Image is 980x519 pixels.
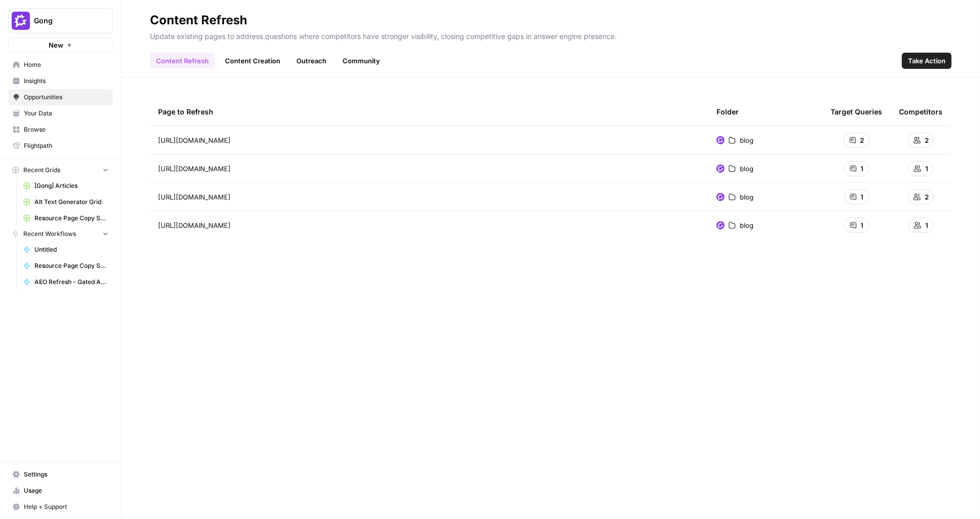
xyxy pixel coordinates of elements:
span: 1 [925,164,928,174]
a: Outreach [290,53,332,69]
span: 2 [925,135,929,145]
a: Content Refresh [150,53,215,69]
span: 1 [861,192,864,202]
div: Content Refresh [150,12,247,28]
img: w6cjb6u2gvpdnjw72qw8i2q5f3eb [717,136,725,144]
span: Alt Text Generator Grid [34,197,108,207]
button: Workspace: Gong [8,8,113,33]
button: New [8,37,113,53]
span: 2 [860,135,864,145]
div: Competitors [899,98,943,126]
span: 1 [861,220,864,230]
span: blog [740,135,753,145]
span: blog [740,220,753,230]
a: [Gong] Articles [19,178,113,194]
span: Insights [24,76,108,86]
button: Recent Workflows [8,226,113,242]
button: Recent Grids [8,163,113,178]
span: [URL][DOMAIN_NAME] [158,164,231,174]
div: Folder [717,98,739,126]
span: Flightpath [24,141,108,150]
span: Take Action [908,56,946,66]
a: Resource Page Copy Scrape Grid [19,210,113,226]
span: 1 [925,220,928,230]
span: [Gong] Articles [34,181,108,190]
a: Alt Text Generator Grid [19,194,113,210]
a: Your Data [8,105,113,122]
span: [URL][DOMAIN_NAME] [158,135,231,145]
span: Your Data [24,109,108,118]
a: Untitled [19,242,113,258]
a: Settings [8,466,113,483]
span: 1 [861,164,864,174]
span: New [49,40,63,50]
span: Browse [24,125,108,134]
a: Resource Page Copy Scrape [19,258,113,274]
a: Community [336,53,386,69]
span: Resource Page Copy Scrape Grid [34,214,108,223]
img: w6cjb6u2gvpdnjw72qw8i2q5f3eb [717,165,725,173]
a: AEO Refresh - Gated Asset LPs [19,274,113,290]
span: [URL][DOMAIN_NAME] [158,192,231,202]
span: AEO Refresh - Gated Asset LPs [34,277,108,287]
span: blog [740,192,753,202]
span: Settings [24,470,108,479]
span: Usage [24,486,108,495]
span: Home [24,60,108,69]
img: w6cjb6u2gvpdnjw72qw8i2q5f3eb [717,193,725,201]
div: Page to Refresh [158,98,700,126]
span: Recent Grids [23,166,60,175]
a: Content Creation [219,53,286,69]
span: Resource Page Copy Scrape [34,261,108,270]
button: Help + Support [8,499,113,515]
a: Browse [8,122,113,138]
span: Opportunities [24,93,108,102]
img: w6cjb6u2gvpdnjw72qw8i2q5f3eb [717,221,725,229]
div: Target Queries [831,98,882,126]
span: Recent Workflows [23,229,76,238]
img: Gong Logo [12,12,30,30]
a: Insights [8,73,113,89]
span: 2 [925,192,929,202]
a: Flightpath [8,138,113,154]
a: Home [8,57,113,73]
button: Take Action [902,53,952,69]
span: Gong [34,16,95,26]
span: blog [740,164,753,174]
span: Untitled [34,245,108,254]
span: [URL][DOMAIN_NAME] [158,220,231,230]
span: Help + Support [24,502,108,511]
p: Update existing pages to address questions where competitors have stronger visibility, closing co... [150,28,952,42]
a: Usage [8,483,113,499]
a: Opportunities [8,89,113,105]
